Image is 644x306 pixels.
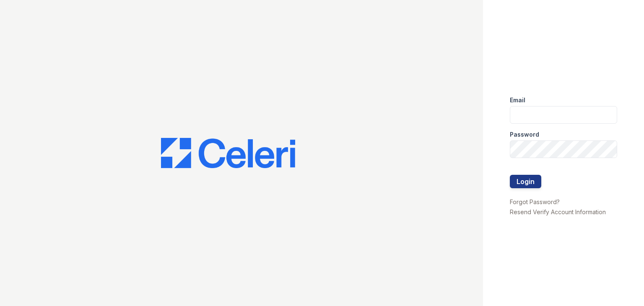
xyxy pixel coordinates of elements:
a: Forgot Password? [510,198,560,205]
label: Email [510,96,525,104]
img: CE_Logo_Blue-a8612792a0a2168367f1c8372b55b34899dd931a85d93a1a3d3e32e68fde9ad4.png [161,138,295,168]
a: Resend Verify Account Information [510,208,606,215]
label: Password [510,130,539,139]
button: Login [510,175,541,188]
